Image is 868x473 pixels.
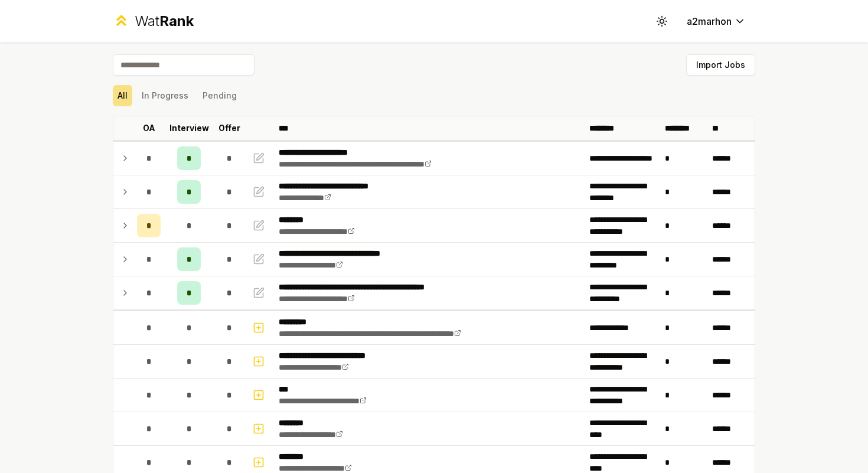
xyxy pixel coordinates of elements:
div: Wat [135,12,194,31]
button: Pending [198,85,242,106]
button: Import Jobs [686,54,755,76]
a: WatRank [113,12,194,31]
p: Interview [169,122,209,134]
p: Offer [218,122,240,134]
span: a2marhon [687,14,732,28]
button: a2marhon [677,11,755,32]
span: Rank [159,12,194,30]
p: OA [143,122,155,134]
button: All [113,85,132,106]
button: In Progress [137,85,193,106]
